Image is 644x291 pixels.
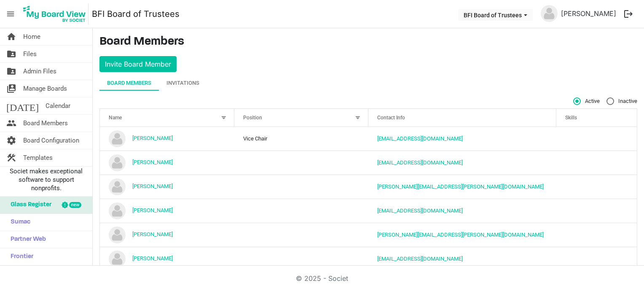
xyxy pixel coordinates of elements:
[6,28,16,45] span: home
[23,80,67,97] span: Manage Boards
[234,127,369,151] td: Vice Chair column header Position
[234,247,369,271] td: column header Position
[606,97,637,105] span: Inactive
[234,199,369,223] td: column header Position
[6,46,16,62] span: folder_shared
[23,28,40,45] span: Home
[368,223,556,247] td: ken.steward@baptistfoundationil.org is template cell column header Contact Info
[6,80,16,97] span: switch_account
[234,151,369,175] td: column header Position
[558,5,620,22] a: [PERSON_NAME]
[556,247,637,271] td: is template cell column header Skills
[556,175,637,199] td: is template cell column header Skills
[23,115,68,132] span: Board Members
[243,115,262,121] span: Position
[296,274,348,283] a: © 2025 - Societ
[92,5,180,22] a: BFI Board of Trustees
[100,247,234,271] td: M Sexton is template cell column header Name
[107,79,151,87] div: Board Members
[6,97,39,114] span: [DATE]
[541,5,558,22] img: no-profile-picture.svg
[109,251,126,267] img: no-profile-picture.svg
[4,167,89,192] span: Societ makes exceptional software to support nonprofits.
[166,79,199,87] div: Invitations
[6,197,51,213] span: Glass Register
[3,6,19,22] span: menu
[21,3,89,24] img: My Board View Logo
[6,63,16,80] span: folder_shared
[46,97,70,114] span: Calendar
[99,56,177,72] button: Invite Board Member
[556,151,637,175] td: is template cell column header Skills
[6,231,46,248] span: Partner Web
[132,231,173,237] a: [PERSON_NAME]
[368,151,556,175] td: danahlenius@gmail.com is template cell column header Contact Info
[368,247,556,271] td: dmaa97@yahoo.com is template cell column header Contact Info
[100,199,234,223] td: Greg Kyrouac is template cell column header Name
[573,97,600,105] span: Active
[368,199,556,223] td: gkyrouac@yahoo.com is template cell column header Contact Info
[458,9,533,21] button: BFI Board of Trustees dropdownbutton
[23,46,37,62] span: Files
[377,207,463,214] a: [EMAIL_ADDRESS][DOMAIN_NAME]
[565,115,577,121] span: Skills
[234,223,369,247] td: column header Position
[99,35,637,49] h3: Board Members
[556,127,637,151] td: is template cell column header Skills
[377,183,544,190] a: [PERSON_NAME][EMAIL_ADDRESS][PERSON_NAME][DOMAIN_NAME]
[21,3,92,24] a: My Board View Logo
[132,255,173,261] a: [PERSON_NAME]
[368,127,556,151] td: c.brentcloyd@gmail.com is template cell column header Contact Info
[109,226,126,243] img: no-profile-picture.svg
[368,175,556,199] td: doug.morrow@baptistfoundationil.org is template cell column header Contact Info
[100,127,234,151] td: Brent Cloyd is template cell column header Name
[377,115,405,121] span: Contact Info
[23,132,79,149] span: Board Configuration
[132,135,173,141] a: [PERSON_NAME]
[556,199,637,223] td: is template cell column header Skills
[100,175,234,199] td: Doug Morrow is template cell column header Name
[620,5,637,23] button: logout
[6,115,16,132] span: people
[23,63,56,80] span: Admin Files
[132,159,173,165] a: [PERSON_NAME]
[377,135,463,142] a: [EMAIL_ADDRESS][DOMAIN_NAME]
[23,149,53,166] span: Templates
[6,214,30,231] span: Sumac
[377,256,463,262] a: [EMAIL_ADDRESS][DOMAIN_NAME]
[556,223,637,247] td: is template cell column header Skills
[132,183,173,189] a: [PERSON_NAME]
[69,202,81,208] div: new
[109,178,126,195] img: no-profile-picture.svg
[100,223,234,247] td: Ken Steward is template cell column header Name
[109,154,126,171] img: no-profile-picture.svg
[234,175,369,199] td: column header Position
[377,232,544,238] a: [PERSON_NAME][EMAIL_ADDRESS][PERSON_NAME][DOMAIN_NAME]
[377,159,463,166] a: [EMAIL_ADDRESS][DOMAIN_NAME]
[109,130,126,147] img: no-profile-picture.svg
[132,207,173,213] a: [PERSON_NAME]
[109,115,122,121] span: Name
[6,248,33,265] span: Frontier
[6,132,16,149] span: settings
[109,202,126,219] img: no-profile-picture.svg
[99,75,637,91] div: tab-header
[100,151,234,175] td: Daniel Ahlenius is template cell column header Name
[6,149,16,166] span: construction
